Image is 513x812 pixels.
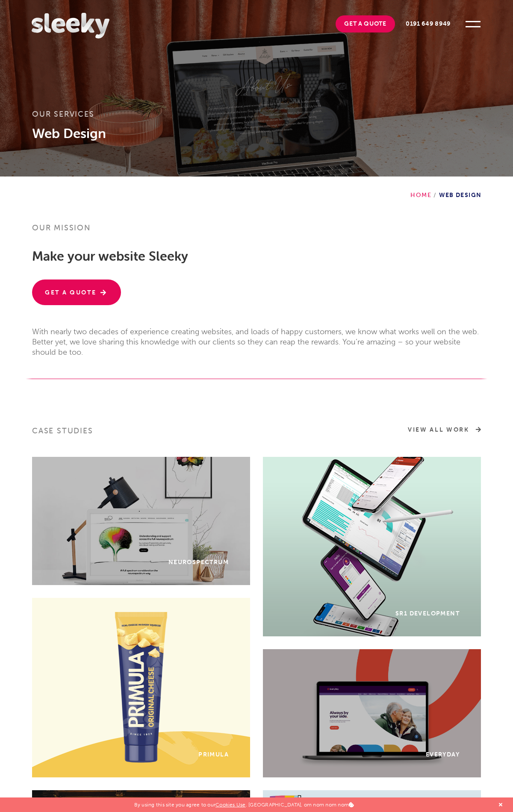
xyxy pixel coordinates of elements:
h1: Web Design [32,125,481,141]
a: Get A Quote [336,15,395,32]
h3: Case Studies [32,426,250,442]
h3: Our mission [32,223,481,241]
a: Cookies Use [215,802,246,808]
span: / [431,191,439,199]
h3: Our services [32,109,481,125]
p: With nearly two decades of experience creating websites, and loads of happy customers, we know wh... [32,318,481,357]
p: By using this site you agree to our . [GEOGRAPHIC_DATA], om nom nom nom [134,797,354,808]
h2: Make your website Sleeky [32,249,481,264]
a: Get A Quote [32,279,121,305]
a: Home [410,191,431,199]
img: Sleeky Web Design Newcastle [32,13,109,38]
a: View All Work [408,426,481,434]
div: Web Design [410,177,481,199]
a: 0191 649 8949 [397,15,459,32]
